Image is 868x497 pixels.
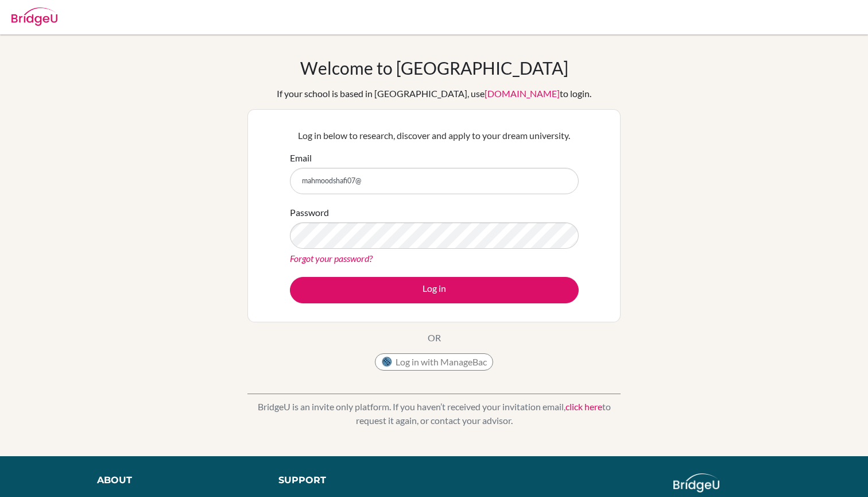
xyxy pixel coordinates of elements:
[97,473,253,487] div: About
[247,400,621,427] p: BridgeU is an invite only platform. If you haven’t received your invitation email, to request it ...
[277,87,591,101] div: If your school is based in [GEOGRAPHIC_DATA], use to login.
[290,277,579,303] button: Log in
[290,129,579,142] p: Log in below to research, discover and apply to your dream university.
[278,473,422,487] div: Support
[290,151,312,165] label: Email
[565,401,602,412] a: click here
[300,57,568,78] h1: Welcome to [GEOGRAPHIC_DATA]
[290,253,373,264] a: Forgot your password?
[485,88,560,99] a: [DOMAIN_NAME]
[673,473,720,492] img: logo_white@2x-f4f0deed5e89b7ecb1c2cc34c3e3d731f90f0f143d5ea2071677605dd97b5244.png
[290,206,329,219] label: Password
[428,331,441,345] p: OR
[11,7,57,26] img: Bridge-U
[375,353,493,371] button: Log in with ManageBac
